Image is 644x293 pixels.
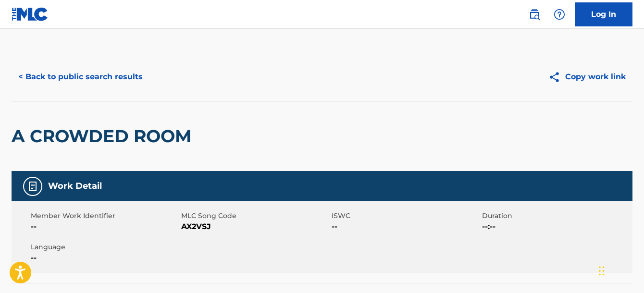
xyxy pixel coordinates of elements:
[529,9,540,20] img: search
[181,221,329,232] span: AX2VSJ
[482,211,630,221] span: Duration
[12,125,196,147] h2: A CROWDED ROOM
[332,211,480,221] span: ISWC
[548,71,565,83] img: Copy work link
[181,211,329,221] span: MLC Song Code
[599,256,605,285] div: Drag
[31,221,179,232] span: --
[482,221,630,232] span: --:--
[525,5,544,24] a: Public Search
[27,181,38,192] img: Work Detail
[12,65,149,89] button: < Back to public search results
[31,211,179,221] span: Member Work Identifier
[554,9,565,20] img: help
[31,252,179,264] span: --
[31,242,179,252] span: Language
[550,5,569,24] div: Help
[575,2,632,26] a: Log In
[332,221,480,232] span: --
[542,65,632,89] button: Copy work link
[48,181,102,192] h5: Work Detail
[12,7,49,21] img: MLC Logo
[596,247,644,293] iframe: Chat Widget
